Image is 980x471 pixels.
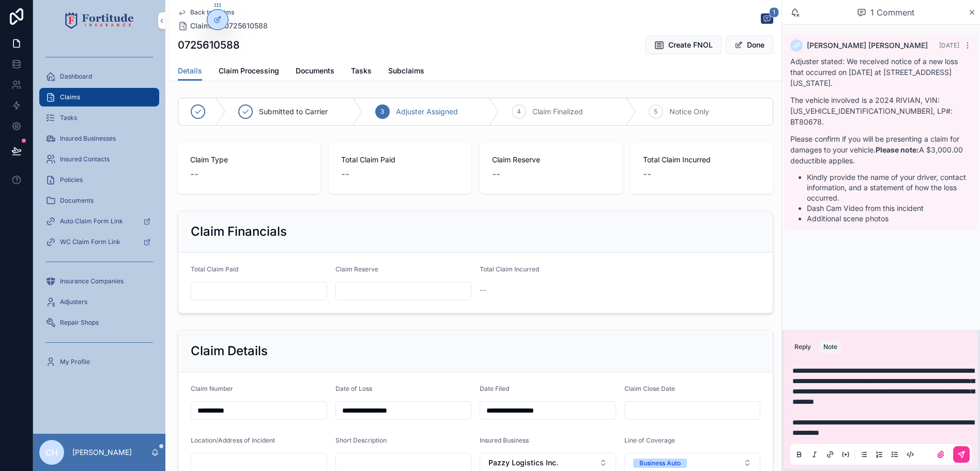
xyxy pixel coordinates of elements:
span: -- [643,167,651,181]
a: Auto Claim Form Link [39,212,159,231]
span: Subclaims [388,66,424,76]
div: scrollable content [33,41,165,385]
span: My Profile [60,358,90,366]
a: Dashboard [39,67,159,86]
span: Back to Claims [190,8,234,17]
span: Date of Loss [335,385,372,392]
span: 1 Comment [870,6,914,19]
a: Adjusters [39,293,159,311]
span: Pazzy Logistics Inc. [488,458,558,468]
span: Documents [296,66,334,76]
div: Business Auto [639,459,681,468]
span: Insured Contacts [60,155,110,163]
a: Back to Claims [178,8,234,17]
span: Total Claim Paid [341,155,459,165]
span: CH [45,446,58,459]
span: Auto Claim Form Link [60,217,123,225]
span: Total Claim Incurred [480,265,539,273]
h2: Claim Financials [191,223,287,240]
span: Claim Processing [219,66,279,76]
span: Claim Type [190,155,308,165]
a: Tasks [39,109,159,127]
span: Adjusters [60,298,87,306]
span: Notice Only [669,107,709,117]
span: Policies [60,176,83,184]
span: Submitted to Carrier [259,107,328,117]
a: Insurance Companies [39,272,159,291]
p: Please confirm if you will be presenting a claim for damages to your vehicle. A $3,000.00 deducti... [790,133,972,166]
span: 3 [380,108,384,116]
span: Total Claim Incurred [643,155,761,165]
img: App logo [65,12,134,29]
button: Done [726,36,773,54]
a: My Profile [39,353,159,371]
span: Claim Reserve [335,265,378,273]
span: [PERSON_NAME] [PERSON_NAME] [807,40,928,51]
h2: Claim Details [191,343,268,359]
button: Reply [790,341,815,353]
span: Tasks [351,66,372,76]
span: Details [178,66,202,76]
a: 0725610588 [224,21,268,31]
a: Details [178,62,202,81]
span: 5 [654,108,657,116]
span: Total Claim Paid [191,265,238,273]
span: Insurance Companies [60,277,124,285]
button: Create FNOL [645,36,722,54]
span: -- [190,167,198,181]
a: Claims [178,21,214,31]
p: Adjuster stated: We received notice of a new loss that occurred on [DATE] at [STREET_ADDRESS][US_... [790,56,972,88]
span: Documents [60,196,94,205]
span: JP [793,41,801,50]
span: Create FNOL [668,40,713,50]
span: Location/Address of Incident [191,436,275,444]
span: WC Claim Form Link [60,238,120,246]
span: Short Description [335,436,387,444]
a: Tasks [351,62,372,82]
span: Claim Reserve [492,155,610,165]
a: Documents [296,62,334,82]
span: Insured Businesses [60,134,116,143]
span: Date Filed [480,385,509,392]
span: Adjuster Assigned [396,107,458,117]
span: Claims [190,21,214,31]
span: Claim Number [191,385,233,392]
span: [DATE] [939,41,959,49]
p: The vehicle involved is a 2024 RIVIAN, VIN: [US_VEHICLE_IDENTIFICATION_NUMBER], LP#: BT80678. [790,95,972,127]
p: [PERSON_NAME] [72,447,132,458]
a: Subclaims [388,62,424,82]
a: Policies [39,171,159,189]
span: Repair Shops [60,318,99,327]
div: Note [823,343,837,351]
span: -- [492,167,500,181]
span: Insured Business [480,436,529,444]
li: Dash Cam Video from this incident [807,203,972,214]
span: Claim Close Date [624,385,675,392]
a: Documents [39,191,159,210]
a: Claims [39,88,159,107]
li: Kindly provide the name of your driver, contact information, and a statement of how the loss occu... [807,172,972,203]
span: Tasks [60,114,77,122]
span: -- [480,285,486,295]
li: Additional scene photos [807,214,972,224]
a: Repair Shops [39,313,159,332]
a: Claim Processing [219,62,279,82]
a: Insured Contacts [39,150,159,169]
span: Line of Coverage [624,436,675,444]
strong: Please note: [876,145,919,154]
a: WC Claim Form Link [39,233,159,251]
span: Claims [60,93,80,101]
span: Dashboard [60,72,92,81]
span: 4 [517,108,521,116]
span: Claim Finalized [532,107,583,117]
span: 1 [769,7,779,18]
button: Note [819,341,841,353]
span: -- [341,167,349,181]
button: 1 [761,13,773,26]
h1: 0725610588 [178,38,240,52]
a: Insured Businesses [39,129,159,148]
